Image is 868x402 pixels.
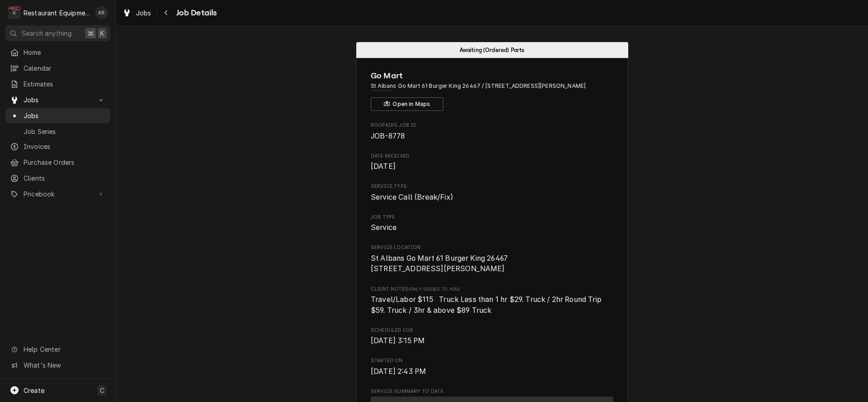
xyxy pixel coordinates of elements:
[371,223,397,232] span: Service
[371,192,613,203] span: Service Type
[371,286,613,316] div: [object Object]
[460,47,525,53] span: Awaiting (Ordered) Parts
[371,294,613,316] span: [object Object]
[371,335,613,346] span: Scheduled For
[5,108,110,123] a: Jobs
[24,8,90,18] div: Restaurant Equipment Diagnostics
[24,387,44,394] span: Create
[371,327,613,346] div: Scheduled For
[24,189,92,199] span: Pricebook
[371,253,613,274] span: Service Location
[87,29,94,38] span: ⌘
[371,131,613,142] span: Roopairs Job ID
[371,183,613,202] div: Service Type
[100,386,104,395] span: C
[95,6,108,19] div: Kelli Robinette's Avatar
[371,295,603,315] span: Travel/Labor $115 Truck Less than 1 hr $29. Truck / 2hr Round Trip $59. Truck / 3hr & above $89 T...
[371,97,443,111] button: Open in Maps
[8,6,21,19] div: R
[24,79,106,89] span: Estimates
[24,158,106,167] span: Purchase Orders
[356,42,628,58] div: Status
[100,29,104,38] span: K
[24,173,106,183] span: Clients
[371,70,613,82] span: Name
[408,287,460,292] span: (Only Visible to You)
[5,45,110,60] a: Home
[371,214,613,233] div: Job Type
[371,70,613,111] div: Client Information
[5,77,110,91] a: Estimates
[371,183,613,190] span: Service Type
[5,139,110,154] a: Invoices
[95,6,108,19] div: KR
[371,388,613,395] span: Service Summary To Date
[371,244,613,274] div: Service Location
[371,214,613,221] span: Job Type
[5,92,110,107] a: Go to Jobs
[8,6,21,19] div: Restaurant Equipment Diagnostics's Avatar
[371,122,613,141] div: Roopairs Job ID
[174,7,217,19] span: Job Details
[5,358,110,373] a: Go to What's New
[24,345,105,354] span: Help Center
[371,162,396,171] span: [DATE]
[371,366,613,377] span: Started On
[371,153,613,160] span: Date Received
[371,222,613,233] span: Job Type
[371,286,613,293] span: Client Notes
[24,48,106,57] span: Home
[5,342,110,357] a: Go to Help Center
[371,357,613,364] span: Started On
[119,5,155,20] a: Jobs
[5,171,110,186] a: Clients
[24,360,105,370] span: What's New
[371,254,508,273] span: St Albans Go Mart 61 Burger King 26467 [STREET_ADDRESS][PERSON_NAME]
[22,29,72,38] span: Search anything
[371,367,426,376] span: [DATE] 2:43 PM
[159,5,174,20] button: Navigate back
[5,187,110,201] a: Go to Pricebook
[24,111,106,120] span: Jobs
[371,193,453,201] span: Service Call (Break/Fix)
[371,244,613,251] span: Service Location
[5,124,110,139] a: Job Series
[371,153,613,172] div: Date Received
[371,161,613,172] span: Date Received
[371,336,425,345] span: [DATE] 3:15 PM
[371,357,613,377] div: Started On
[24,95,92,105] span: Jobs
[371,122,613,129] span: Roopairs Job ID
[371,82,613,90] span: Address
[24,127,106,136] span: Job Series
[136,8,151,18] span: Jobs
[371,327,613,334] span: Scheduled For
[5,155,110,170] a: Purchase Orders
[5,25,110,41] button: Search anything⌘K
[24,142,106,151] span: Invoices
[371,132,405,140] span: JOB-8778
[24,63,106,73] span: Calendar
[5,61,110,76] a: Calendar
